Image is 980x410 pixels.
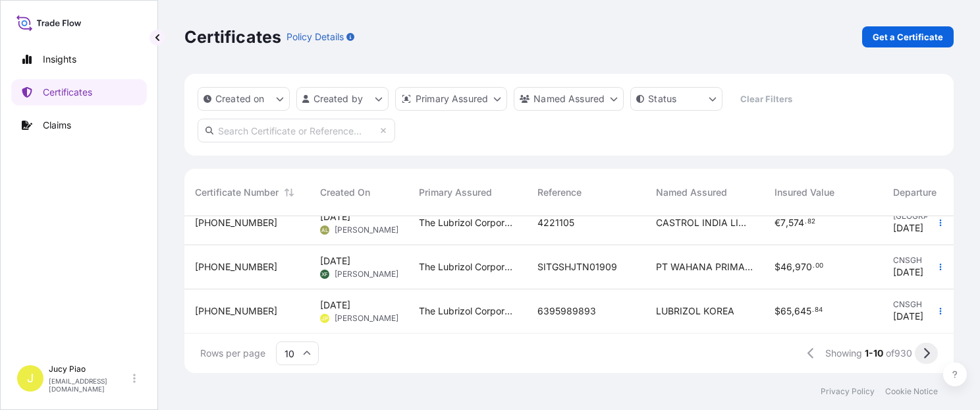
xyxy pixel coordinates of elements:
[313,92,364,105] p: Created by
[780,307,792,316] span: 65
[893,299,971,310] span: CNSGH
[893,211,971,221] span: [GEOGRAPHIC_DATA]
[537,186,582,199] span: Reference
[320,210,350,223] span: [DATE]
[321,268,328,281] span: XF
[862,26,954,47] a: Get a Certificate
[49,364,130,374] p: Jucy Piao
[893,310,923,323] span: [DATE]
[537,305,596,318] span: 6395989893
[794,307,811,316] span: 645
[11,46,147,73] a: Insights
[788,218,804,227] span: 574
[807,220,815,224] span: 82
[198,87,290,111] button: createdOn Filter options
[419,216,516,229] span: The Lubrizol Corporation
[395,87,507,111] button: distributor Filter options
[893,221,923,235] span: [DATE]
[893,255,971,266] span: CNSGH
[893,266,923,279] span: [DATE]
[320,186,370,199] span: Created On
[656,216,753,229] span: CASTROL INDIA LIMITED
[514,87,624,111] button: cargoOwner Filter options
[815,264,823,268] span: 00
[335,269,398,279] span: [PERSON_NAME]
[775,186,834,199] span: Insured Value
[11,112,147,138] a: Claims
[792,262,795,272] span: ,
[729,88,803,109] button: Clear Filters
[805,220,807,224] span: .
[184,26,281,47] p: Certificates
[656,260,753,274] span: PT WAHANA PRIMA TAMA
[795,262,812,272] span: 970
[27,372,34,385] span: J
[195,186,279,199] span: Certificate Number
[786,218,788,227] span: ,
[740,92,792,105] p: Clear Filters
[43,53,76,66] p: Insights
[885,386,938,397] a: Cookie Notice
[792,307,794,316] span: ,
[656,186,727,199] span: Named Assured
[419,260,516,274] span: The Lubrizol Corporation
[200,347,265,360] span: Rows per page
[630,87,722,111] button: certificateStatus Filter options
[335,313,398,324] span: [PERSON_NAME]
[195,305,277,318] span: [PHONE_NUMBER]
[419,186,492,199] span: Primary Assured
[813,264,815,268] span: .
[320,254,350,268] span: [DATE]
[886,347,912,360] span: of 930
[11,79,147,105] a: Certificates
[195,260,277,274] span: [PHONE_NUMBER]
[537,216,574,229] span: 4221105
[775,218,780,227] span: €
[821,386,875,397] a: Privacy Policy
[865,347,883,360] span: 1-10
[873,30,943,44] p: Get a Certificate
[419,305,516,318] span: The Lubrizol Corporation
[533,92,605,105] p: Named Assured
[825,347,862,360] span: Showing
[321,312,328,325] span: JP
[43,119,71,132] p: Claims
[893,186,937,199] span: Departure
[195,216,277,229] span: [PHONE_NUMBER]
[286,30,344,44] p: Policy Details
[815,308,823,312] span: 84
[812,308,814,312] span: .
[537,260,617,274] span: SITGSHJTN01909
[281,185,297,200] button: Sort
[775,262,780,272] span: $
[780,262,792,272] span: 46
[775,307,780,316] span: $
[320,299,350,312] span: [DATE]
[215,92,265,105] p: Created on
[780,218,786,227] span: 7
[335,225,398,235] span: [PERSON_NAME]
[416,92,488,105] p: Primary Assured
[296,87,389,111] button: createdBy Filter options
[321,223,329,237] span: AL
[656,305,734,318] span: LUBRIZOL KOREA
[49,377,130,393] p: [EMAIL_ADDRESS][DOMAIN_NAME]
[43,86,92,99] p: Certificates
[198,119,395,142] input: Search Certificate or Reference...
[648,92,676,105] p: Status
